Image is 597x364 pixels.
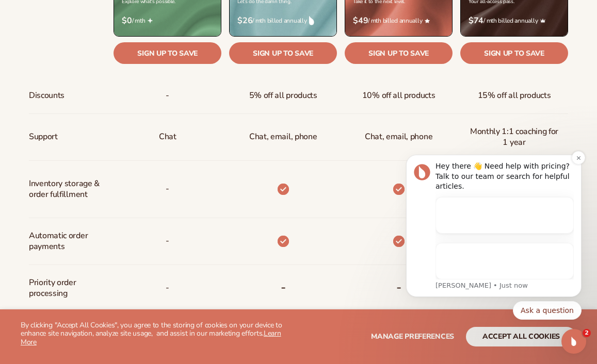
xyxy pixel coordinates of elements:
span: Support [29,127,58,146]
p: - [166,179,169,198]
a: Learn More [21,328,281,347]
span: Inventory storage & order fulfillment [29,174,100,204]
b: - [281,279,286,295]
strong: $49 [353,16,368,26]
span: / mth billed annually [353,16,444,26]
p: By clicking "Accept All Cookies", you agree to the storing of cookies on your device to enhance s... [21,321,299,347]
span: - [166,231,169,251]
a: Sign up to save [460,42,568,64]
span: Automatic order payments [29,226,101,256]
span: / mth billed annually [469,16,560,26]
span: / mth [122,16,213,26]
span: Chat, email, phone [365,127,432,146]
a: Sign up to save [229,42,337,64]
span: Discounts [29,86,64,105]
a: Sign up to save [114,42,221,64]
img: Free_Icon_bb6e7c7e-73f8-44bd-8ed0-223ea0fc522e.png [148,18,153,23]
img: Crown_2d87c031-1b5a-4345-8312-a4356ddcde98.png [540,18,545,23]
p: Chat [159,127,176,146]
span: - [166,86,169,105]
span: - [166,278,169,297]
strong: $26 [237,16,252,26]
strong: $74 [469,16,483,26]
a: Sign up to save [345,42,453,64]
strong: $0 [122,16,132,26]
img: Star_6.png [425,19,430,23]
p: Chat, email, phone [249,127,317,146]
span: 2 [583,329,591,337]
span: Manage preferences [371,332,454,341]
span: Priority order processing [29,273,101,303]
button: Manage preferences [371,327,454,346]
img: drop.png [309,16,314,25]
span: Monthly 1:1 coaching for 1 year [469,122,560,152]
span: 15% off all products [478,86,551,105]
span: 10% off all products [362,86,435,105]
span: / mth billed annually [237,16,329,26]
iframe: Intercom live chat [561,329,586,354]
span: 5% off all products [249,86,317,105]
iframe: Intercom notifications message [391,148,597,359]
